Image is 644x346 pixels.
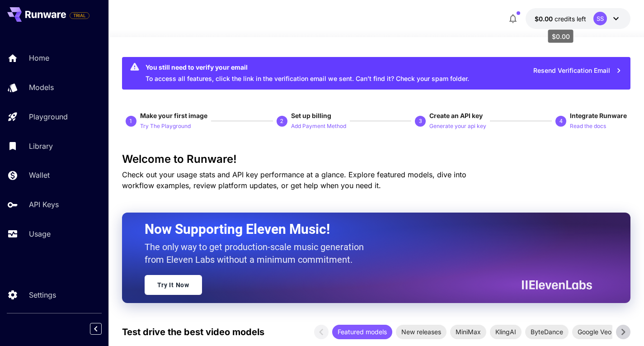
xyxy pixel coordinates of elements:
[29,170,50,180] p: Wallet
[535,15,555,23] span: $0.00
[419,117,422,125] p: 3
[593,12,607,25] div: SS
[122,153,631,166] h3: Welcome to Runware!
[29,199,59,210] p: API Keys
[570,112,627,119] span: Integrate Runware
[525,325,569,339] div: ByteDance
[572,327,617,337] span: Google Veo
[29,289,56,300] p: Settings
[396,325,447,339] div: New releases
[146,62,469,72] div: You still need to verify your email
[122,170,466,190] span: Check out your usage stats and API key performance at a glance. Explore featured models, dive int...
[70,12,89,19] span: TRIAL
[450,327,486,337] span: MiniMax
[570,120,606,131] button: Read the docs
[332,327,392,337] span: Featured models
[429,120,486,131] button: Generate your api key
[570,122,606,131] p: Read the docs
[97,321,108,337] div: Collapse sidebar
[29,228,51,239] p: Usage
[90,323,102,335] button: Collapse sidebar
[145,275,202,295] a: Try It Now
[122,325,264,339] p: Test drive the best video models
[548,30,573,43] div: $0.00
[29,52,49,63] p: Home
[280,117,283,125] p: 2
[450,325,486,339] div: MiniMax
[396,327,447,337] span: New releases
[291,120,346,131] button: Add Payment Method
[490,325,522,339] div: KlingAI
[291,122,346,131] p: Add Payment Method
[29,141,53,152] p: Library
[526,8,630,29] button: $0.00SS
[332,325,392,339] div: Featured models
[291,112,331,119] span: Set up billing
[146,60,469,87] div: To access all features, click the link in the verification email we sent. Can’t find it? Check yo...
[140,112,207,119] span: Make your first image
[429,112,483,119] span: Create an API key
[535,14,586,24] div: $0.00
[29,82,54,93] p: Models
[528,62,627,80] button: Resend Verification Email
[429,122,486,131] p: Generate your api key
[559,117,563,125] p: 4
[572,325,617,339] div: Google Veo
[525,327,569,337] span: ByteDance
[145,241,371,266] p: The only way to get production-scale music generation from Eleven Labs without a minimum commitment.
[145,221,586,238] h2: Now Supporting Eleven Music!
[555,15,586,23] span: credits left
[140,120,191,131] button: Try The Playground
[129,117,132,125] p: 1
[490,327,522,337] span: KlingAI
[29,111,68,122] p: Playground
[140,122,191,131] p: Try The Playground
[70,10,89,21] span: Add your payment card to enable full platform functionality.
